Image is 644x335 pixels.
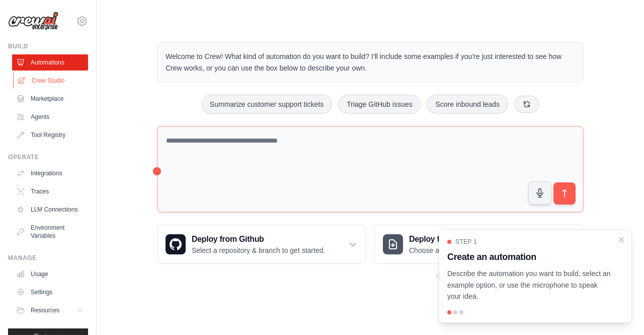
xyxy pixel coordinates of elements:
button: Triage GitHub issues [338,95,421,114]
p: Welcome to Crew! What kind of automation do you want to build? I'll include some examples if you'... [166,51,575,74]
a: Settings [12,284,88,300]
a: LLM Connections [12,202,88,218]
h3: Deploy from Github [192,233,325,245]
div: Operate [8,153,88,161]
button: Close walkthrough [617,236,625,244]
div: Build [8,42,88,50]
a: Integrations [12,165,88,181]
a: Environment Variables [12,220,88,244]
span: Resources [31,306,59,314]
p: Choose a zip file to upload. [409,245,494,255]
p: Describe the automation you want to build, select an example option, or use the microphone to spe... [447,268,611,302]
a: Crew Studio [13,73,89,89]
div: Manage [8,254,88,262]
button: Score inbound leads [427,95,508,114]
a: Tool Registry [12,127,88,143]
a: Usage [12,266,88,282]
h3: Create an automation [447,250,611,264]
h3: Deploy from zip file [409,233,494,245]
a: Traces [12,183,88,199]
button: Resources [12,302,88,318]
a: Agents [12,109,88,125]
span: Step 1 [455,238,477,246]
a: Automations [12,54,88,71]
p: Select a repository & branch to get started. [192,245,325,255]
a: Marketplace [12,91,88,107]
img: Logo [8,12,58,31]
button: Summarize customer support tickets [201,95,332,114]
